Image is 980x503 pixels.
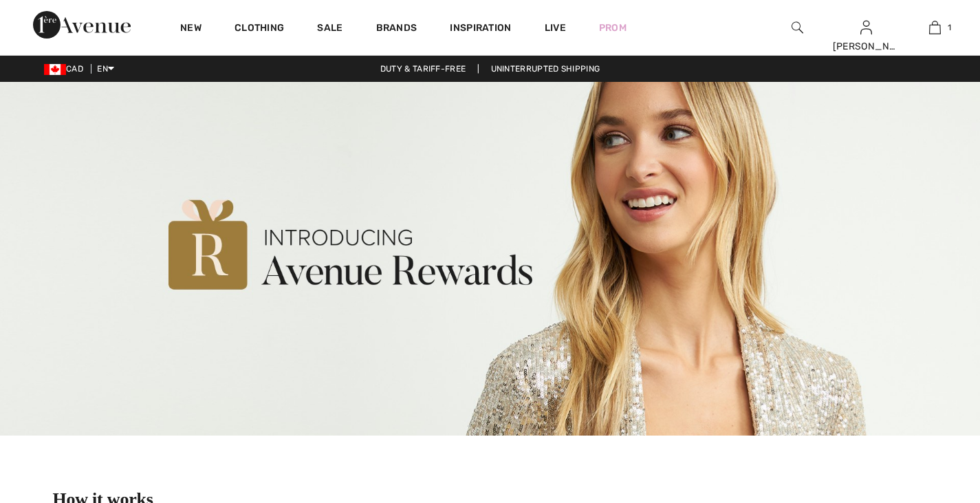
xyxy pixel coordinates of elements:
a: 1 [901,19,968,36]
img: Canadian Dollar [44,64,66,75]
a: Sign In [860,21,872,34]
span: 1 [948,21,951,34]
img: search the website [792,19,803,36]
img: 1ère Avenue [33,11,131,39]
a: Prom [599,21,627,35]
div: [PERSON_NAME] [833,39,900,54]
a: Clothing [235,22,284,36]
img: My Bag [929,19,941,36]
span: Inspiration [450,22,511,36]
a: Brands [376,22,417,36]
span: CAD [44,64,89,74]
img: My Info [860,19,872,36]
a: Sale [317,22,342,36]
a: New [180,22,202,36]
a: Live [545,21,566,35]
span: EN [97,64,114,74]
